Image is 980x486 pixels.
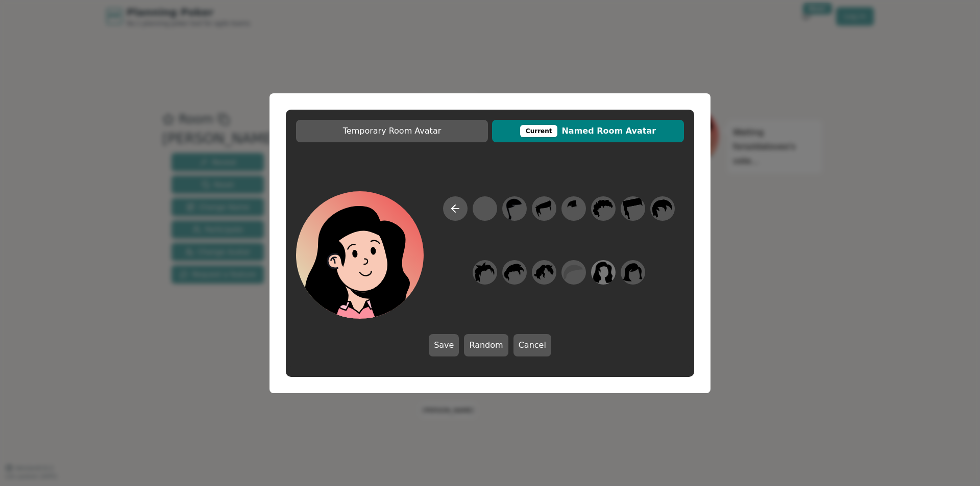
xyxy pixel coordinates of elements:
[301,125,483,137] span: Temporary Room Avatar
[464,334,508,356] button: Random
[520,125,558,137] div: This avatar will be displayed in dedicated rooms
[497,125,679,137] span: Named Room Avatar
[492,120,684,142] button: CurrentNamed Room Avatar
[513,334,551,356] button: Cancel
[429,334,459,356] button: Save
[296,120,488,142] button: Temporary Room Avatar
